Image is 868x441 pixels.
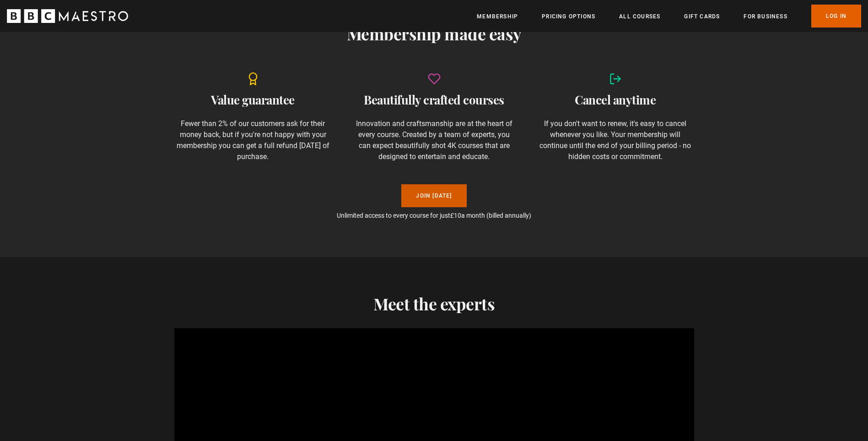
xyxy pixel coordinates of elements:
p: If you don't want to renew, it's easy to cancel whenever you like. Your membership will continue ... [537,118,694,162]
h2: Beautifully crafted courses [356,93,513,107]
a: Membership [477,12,518,21]
h2: Meet the experts [174,294,694,313]
span: £10 [450,212,461,219]
a: Pricing Options [542,12,595,21]
a: Join [DATE] [401,184,466,207]
a: For business [744,12,787,21]
h2: Membership made easy [174,24,694,43]
p: Innovation and craftsmanship are at the heart of every course. Created by a team of experts, you ... [356,118,513,162]
svg: BBC Maestro [7,9,128,23]
p: Unlimited access to every course for just a month (billed annually) [174,211,694,220]
a: Log In [811,5,861,28]
nav: Primary [477,5,861,28]
a: Gift Cards [684,12,720,21]
h2: Cancel anytime [537,93,694,107]
h2: Value guarantee [174,93,332,107]
p: Fewer than 2% of our customers ask for their money back, but if you're not happy with your member... [174,118,332,162]
a: All Courses [619,12,660,21]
